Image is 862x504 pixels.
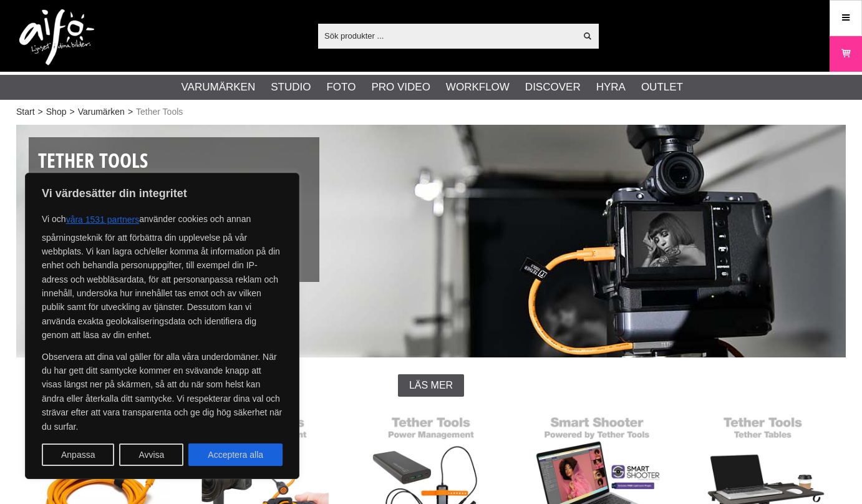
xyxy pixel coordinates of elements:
[42,186,283,201] p: Vi värdesätter din integritet
[271,79,311,95] a: Studio
[446,79,510,95] a: Workflow
[78,105,125,119] a: Varumärken
[326,79,356,95] a: Foto
[318,26,576,45] input: Sök produkter ...
[525,79,581,95] a: Discover
[188,443,283,466] button: Acceptera alla
[29,137,319,282] div: Tether Tools är en ledande leverantör av innovativa verktyg och tillbehör för fotografer, videofo...
[182,79,256,95] a: Varumärken
[66,208,140,231] button: våra 1531 partners
[38,105,43,119] span: >
[128,105,133,119] span: >
[19,9,94,65] img: logo.png
[409,380,453,391] span: Läs mer
[16,105,35,119] a: Start
[42,208,283,342] p: Vi och använder cookies och annan spårningsteknik för att förbättra din upplevelse på vår webbpla...
[42,350,283,434] p: Observera att dina val gäller för alla våra underdomäner. När du har gett ditt samtycke kommer en...
[16,125,846,357] img: Tether Tools studiotillbehör för direktfångst
[371,79,430,95] a: Pro Video
[596,79,626,95] a: Hyra
[136,105,183,119] span: Tether Tools
[641,79,683,95] a: Outlet
[25,173,299,479] div: Vi värdesätter din integritet
[46,105,67,119] a: Shop
[69,105,74,119] span: >
[119,443,183,466] button: Avvisa
[38,147,310,175] h1: Tether Tools
[42,443,114,466] button: Anpassa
